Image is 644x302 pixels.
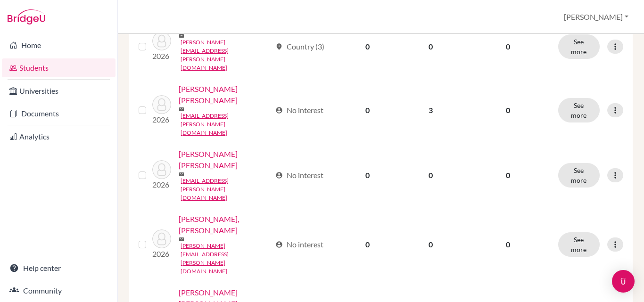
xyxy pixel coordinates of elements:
[179,148,272,171] a: [PERSON_NAME] [PERSON_NAME]
[275,105,323,116] div: No interest
[558,163,600,188] button: See more
[152,114,171,125] p: 2026
[469,170,547,181] p: 0
[558,34,600,59] button: See more
[612,270,635,293] div: Open Intercom Messenger
[275,170,323,181] div: No interest
[152,248,171,260] p: 2026
[179,171,184,177] span: mail
[152,160,171,179] img: DE ANGULO VELASQUEZ, PABLO JOSE
[179,83,272,106] a: [PERSON_NAME] [PERSON_NAME]
[398,78,463,143] td: 3
[181,112,272,137] a: [EMAIL_ADDRESS][PERSON_NAME][DOMAIN_NAME]
[152,32,171,50] img: CORTES, DANIEL
[275,106,283,114] span: account_circle
[275,41,324,52] div: Country (3)
[2,58,116,77] a: Students
[469,105,547,116] p: 0
[398,16,463,78] td: 0
[275,43,283,50] span: location_on
[558,98,600,122] button: See more
[560,8,633,26] button: [PERSON_NAME]
[469,239,547,250] p: 0
[179,33,184,39] span: mail
[275,241,283,248] span: account_circle
[275,171,283,179] span: account_circle
[8,9,45,24] img: Bridge-U
[179,237,184,242] span: mail
[181,38,272,72] a: [PERSON_NAME][EMAIL_ADDRESS][PERSON_NAME][DOMAIN_NAME]
[2,281,116,300] a: Community
[152,95,171,114] img: CUBILLOS OCAMPO, MARIANA
[152,229,171,248] img: DIAZ PEÑA, MIGUEL ANGEL
[2,127,116,146] a: Analytics
[181,177,272,202] a: [EMAIL_ADDRESS][PERSON_NAME][DOMAIN_NAME]
[181,242,272,276] a: [PERSON_NAME][EMAIL_ADDRESS][PERSON_NAME][DOMAIN_NAME]
[2,104,116,123] a: Documents
[337,16,398,78] td: 0
[469,41,547,52] p: 0
[337,208,398,281] td: 0
[152,179,171,190] p: 2026
[179,106,184,112] span: mail
[275,239,323,250] div: No interest
[179,213,272,236] a: [PERSON_NAME], [PERSON_NAME]
[2,82,116,100] a: Universities
[398,208,463,281] td: 0
[2,36,116,55] a: Home
[2,259,116,278] a: Help center
[398,143,463,208] td: 0
[337,143,398,208] td: 0
[558,232,600,257] button: See more
[337,78,398,143] td: 0
[152,50,171,62] p: 2026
